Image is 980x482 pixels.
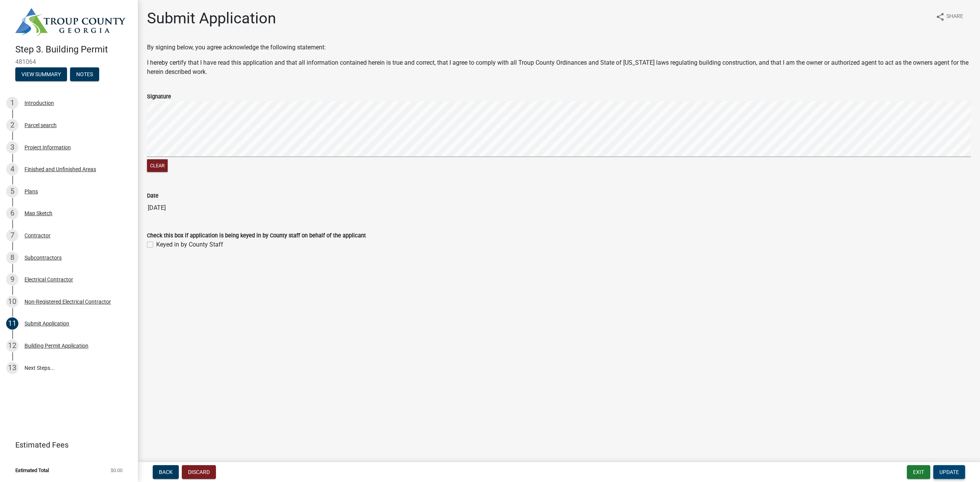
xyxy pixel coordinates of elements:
[6,296,18,308] div: 10
[24,255,62,260] div: Subcontractors
[147,193,158,199] label: Date
[24,123,57,128] div: Parcel search
[6,340,18,352] div: 12
[6,141,18,154] div: 3
[24,145,71,150] div: Project Information
[6,317,18,330] div: 11
[24,321,69,326] div: Submit Application
[24,233,51,238] div: Contractor
[15,67,67,81] button: View Summary
[147,94,171,100] label: Signature
[15,58,122,65] span: 481064
[6,207,18,219] div: 6
[70,72,99,78] wm-modal-confirm: Notes
[147,58,971,77] p: I hereby certify that I have read this application and that all information contained herein is t...
[147,159,168,172] button: Clear
[6,362,18,374] div: 13
[24,277,73,282] div: Electrical Contractor
[156,240,223,249] label: Keyed in by County Staff
[111,468,122,473] span: $0.00
[933,465,965,479] button: Update
[15,44,132,55] h4: Step 3. Building Permit
[6,97,18,109] div: 1
[24,299,111,304] div: Non-Registered Electrical Contractor
[24,211,52,216] div: Map Sketch
[929,9,969,24] button: shareShare
[6,437,126,453] a: Estimated Fees
[6,273,18,286] div: 9
[6,163,18,175] div: 4
[147,233,366,239] label: Check this box if application is being keyed in by County staff on behalf of the applicant
[24,189,38,194] div: Plans
[946,12,963,21] span: Share
[6,119,18,131] div: 2
[907,465,930,479] button: Exit
[70,67,99,81] button: Notes
[15,468,49,473] span: Estimated Total
[15,8,126,36] img: Troup County, Georgia
[6,229,18,242] div: 7
[159,469,173,475] span: Back
[939,469,959,475] span: Update
[6,252,18,264] div: 8
[15,72,67,78] wm-modal-confirm: Summary
[182,465,216,479] button: Discard
[24,100,54,106] div: Introduction
[153,465,179,479] button: Back
[6,185,18,198] div: 5
[24,167,96,172] div: Finished and Unfinished Areas
[147,43,971,52] p: By signing below, you agree acknowledge the following statement:
[936,12,945,21] i: share
[24,343,88,348] div: Building Permit Application
[147,9,276,28] h1: Submit Application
